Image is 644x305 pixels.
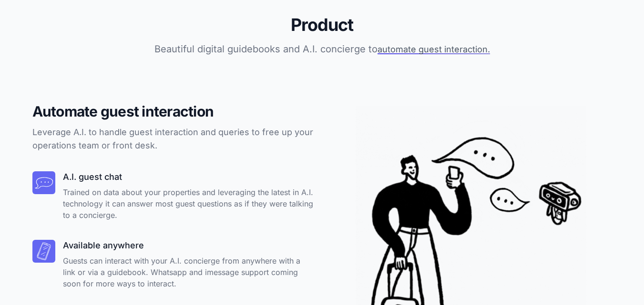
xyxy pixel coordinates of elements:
[34,242,53,261] img: Copy_of_Copy_of_Copy_of_Logo_3_320_x_320_px_3.svg
[63,240,315,251] p: Available anywhere
[63,187,315,221] dd: Trained on data about your properties and leveraging the latest in A.I. technology it can answer ...
[32,15,612,34] h2: Product
[32,103,315,120] h3: Automate guest interaction
[63,171,315,183] p: A.I. guest chat
[34,173,53,192] img: Copy_of_Copy_of_Copy_of_Logo_3_320_x_320_px_2.svg
[63,255,315,289] dd: Guests can interact with your A.I. concierge from anywhere with a link or via a guidebook. Whatsa...
[378,44,490,54] span: automate guest interaction.
[32,126,315,152] p: Leverage A.I. to handle guest interaction and queries to free up your operations team or front desk.
[139,42,505,57] p: Beautiful digital guidebooks and A.I. concierge to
